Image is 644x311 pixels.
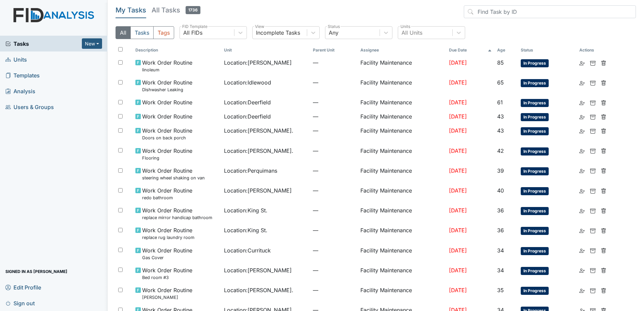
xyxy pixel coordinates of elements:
[5,102,54,112] span: Users & Groups
[601,286,606,294] a: Delete
[601,98,606,106] a: Delete
[183,29,202,37] div: All FIDs
[313,246,355,254] span: —
[590,59,595,67] a: Archive
[224,246,271,254] span: Location : Currituck
[116,26,131,39] button: All
[521,113,549,121] span: In Progress
[358,164,447,184] td: Facility Maintenance
[497,167,504,174] span: 39
[142,175,205,181] small: steering wheel shaking on van
[590,127,595,135] a: Archive
[521,247,549,255] span: In Progress
[186,6,200,14] span: 1736
[449,207,467,214] span: [DATE]
[497,127,504,134] span: 43
[256,29,300,37] div: Incomplete Tasks
[224,226,267,234] span: Location : King St.
[142,112,192,120] span: Work Order Routine
[142,127,192,141] span: Work Order Routine Doors on back porch
[358,44,447,56] th: Assignee
[224,78,271,87] span: Location : Idlewood
[521,59,549,67] span: In Progress
[601,147,606,155] a: Delete
[590,186,595,195] a: Archive
[497,247,504,254] span: 34
[601,266,606,274] a: Delete
[590,286,595,294] a: Archive
[521,127,549,135] span: In Progress
[358,56,447,76] td: Facility Maintenance
[224,147,293,155] span: Location : [PERSON_NAME].
[313,78,355,87] span: —
[224,206,267,214] span: Location : King St.
[601,167,606,175] a: Delete
[313,186,355,195] span: —
[521,267,549,275] span: In Progress
[449,99,467,106] span: [DATE]
[5,86,35,96] span: Analysis
[142,195,192,201] small: redo bathroom
[590,226,595,234] a: Archive
[5,266,67,277] span: Signed in as [PERSON_NAME]
[142,206,212,221] span: Work Order Routine replace mirror handicap bathroom
[358,96,447,110] td: Facility Maintenance
[521,287,549,295] span: In Progress
[142,98,192,106] span: Work Order Routine
[521,147,549,155] span: In Progress
[497,227,504,234] span: 36
[142,155,192,161] small: Flooring
[590,147,595,155] a: Archive
[152,5,200,15] h5: All Tasks
[313,206,355,214] span: —
[329,29,339,37] div: Any
[142,147,192,161] span: Work Order Routine Flooring
[142,167,205,181] span: Work Order Routine steering wheel shaking on van
[521,227,549,235] span: In Progress
[142,214,212,221] small: replace mirror handicap bathroom
[142,294,192,301] small: [PERSON_NAME]
[5,70,40,80] span: Templates
[5,54,27,65] span: Units
[221,44,310,56] th: Toggle SortBy
[142,78,192,93] span: Work Order Routine Dishwasher Leaking
[358,204,447,223] td: Facility Maintenance
[224,167,277,175] span: Location : Perquimans
[142,87,192,93] small: Dishwasher Leaking
[133,44,222,56] th: Toggle SortBy
[601,59,606,67] a: Delete
[142,135,192,141] small: Doors on back porch
[358,144,447,164] td: Facility Maintenance
[224,186,292,195] span: Location : [PERSON_NAME]
[601,112,606,120] a: Delete
[82,38,102,49] button: New
[497,267,504,274] span: 34
[224,98,271,106] span: Location : Deerfield
[590,266,595,274] a: Archive
[5,298,35,308] span: Sign out
[130,26,154,39] button: Tasks
[313,226,355,234] span: —
[521,79,549,87] span: In Progress
[518,44,577,56] th: Toggle SortBy
[224,266,292,274] span: Location : [PERSON_NAME]
[313,59,355,67] span: —
[497,59,504,66] span: 85
[153,26,174,39] button: Tags
[358,244,447,264] td: Facility Maintenance
[497,187,504,194] span: 40
[497,99,503,106] span: 61
[590,98,595,106] a: Archive
[577,44,610,56] th: Actions
[590,78,595,87] a: Archive
[358,110,447,124] td: Facility Maintenance
[313,98,355,106] span: —
[601,246,606,254] a: Delete
[5,40,82,48] a: Tasks
[497,113,504,120] span: 43
[142,286,192,301] span: Work Order Routine RB Dresser
[601,186,606,195] a: Delete
[142,186,192,201] span: Work Order Routine redo bathroom
[449,227,467,234] span: [DATE]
